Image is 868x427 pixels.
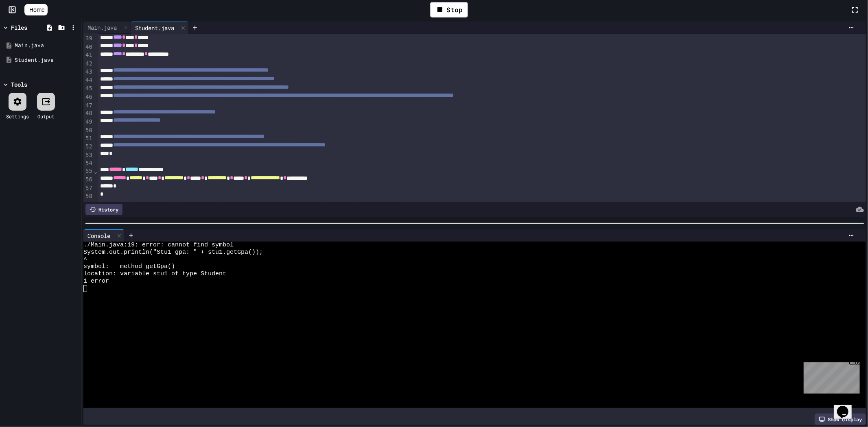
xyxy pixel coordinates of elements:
[6,113,29,120] div: Settings
[83,159,94,168] div: 54
[83,176,94,184] div: 56
[83,242,234,249] span: ./Main.java:19: error: cannot find symbol
[15,56,78,64] div: Student.java
[83,249,263,256] span: System.out.println("Stu1 gpa: " + stu1.getGpa());
[83,93,94,102] div: 46
[83,135,94,143] div: 51
[85,204,122,215] div: History
[131,22,188,34] div: Student.java
[83,231,114,240] div: Console
[24,4,48,15] a: Home
[83,143,94,151] div: 52
[83,102,94,110] div: 47
[29,6,44,14] span: Home
[83,43,94,52] div: 40
[83,109,94,118] div: 48
[11,23,27,32] div: Files
[83,278,109,285] span: 1 error
[83,192,94,200] div: 58
[83,23,121,32] div: Main.java
[37,113,55,120] div: Output
[83,68,94,76] div: 43
[430,2,468,17] div: Stop
[83,167,94,176] div: 55
[11,80,27,89] div: Tools
[3,3,56,52] div: Chat with us now!Close
[83,85,94,93] div: 45
[83,126,94,135] div: 50
[131,24,178,32] div: Student.java
[94,168,98,174] span: Fold line
[800,359,860,394] iframe: chat widget
[83,51,94,60] div: 41
[83,184,94,192] div: 57
[83,35,94,43] div: 39
[83,270,226,278] span: location: variable stu1 of type Student
[83,22,131,34] div: Main.java
[83,256,87,264] span: ^
[15,41,78,50] div: Main.java
[83,151,94,159] div: 53
[834,394,860,419] iframe: chat widget
[83,76,94,85] div: 44
[83,229,125,242] div: Console
[83,263,175,270] span: symbol: method getGpa()
[83,118,94,126] div: 49
[815,414,866,425] div: Show display
[83,60,94,68] div: 42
